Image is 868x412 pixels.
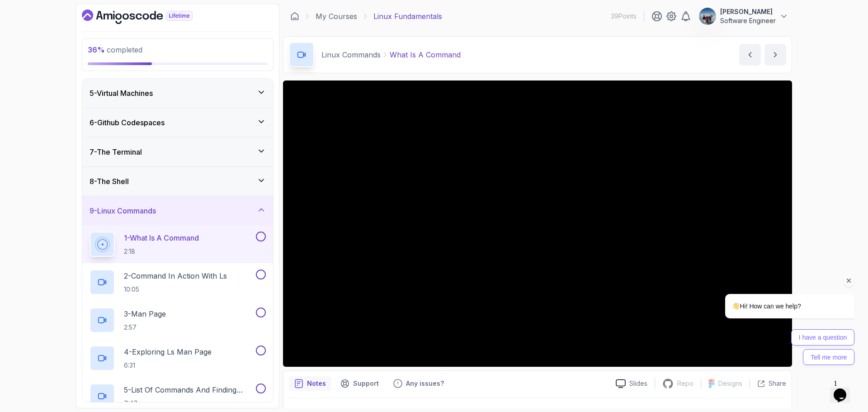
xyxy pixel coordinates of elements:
[124,247,199,256] p: 2:18
[90,384,266,409] button: 5-List Of Commands And Finding Help7:47
[307,379,326,388] p: Notes
[88,45,105,54] span: 36 %
[124,232,199,243] p: 1 - What Is A Command
[90,147,142,157] h3: 7 - The Terminal
[699,8,716,25] img: user profile image
[718,379,742,388] p: Designs
[609,379,655,388] a: Slides
[82,137,273,166] button: 7-The Terminal
[90,117,165,128] h3: 6 - Github Codespaces
[696,212,859,371] iframe: chat widget
[88,45,142,54] span: completed
[124,346,212,357] p: 4 - Exploring ls Man Page
[90,346,266,371] button: 4-Exploring ls Man Page6:31
[373,11,442,22] p: Linux Fundamentals
[720,7,776,16] p: [PERSON_NAME]
[124,361,212,370] p: 6:31
[82,9,213,24] a: Dashboard
[90,176,129,187] h3: 8 - The Shell
[124,270,227,281] p: 2 - Command In Action With ls
[124,323,166,332] p: 2:57
[90,88,153,99] h3: 5 - Virtual Machines
[124,399,254,408] p: 7:47
[764,44,786,66] button: next content
[82,79,273,108] button: 5-Virtual Machines
[769,379,786,388] p: Share
[388,376,449,391] button: Feedback button
[90,270,266,295] button: 2-Command In Action With ls10:05
[830,376,859,403] iframe: chat widget
[611,12,637,21] p: 39 Points
[90,205,156,216] h3: 9 - Linux Commands
[90,308,266,333] button: 3-Man Page2:57
[720,16,776,25] p: Software Engineer
[90,232,266,257] button: 1-What Is A Command2:18
[290,12,299,21] a: Dashboard
[739,44,761,66] button: previous content
[289,376,331,391] button: notes button
[321,49,381,60] p: Linux Commands
[335,376,384,391] button: Support button
[698,7,788,25] button: user profile image[PERSON_NAME]Software Engineer
[82,196,273,225] button: 9-Linux Commands
[82,167,273,196] button: 8-The Shell
[750,379,786,388] button: Share
[124,285,227,294] p: 10:05
[283,81,792,367] iframe: 1 - What is a Command
[124,308,166,319] p: 3 - Man Page
[124,384,254,395] p: 5 - List Of Commands And Finding Help
[82,108,273,137] button: 6-Github Codespaces
[390,49,461,60] p: What Is A Command
[316,11,357,22] a: My Courses
[353,379,379,388] p: Support
[406,379,444,388] p: Any issues?
[677,379,693,388] p: Repo
[629,379,647,388] p: Slides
